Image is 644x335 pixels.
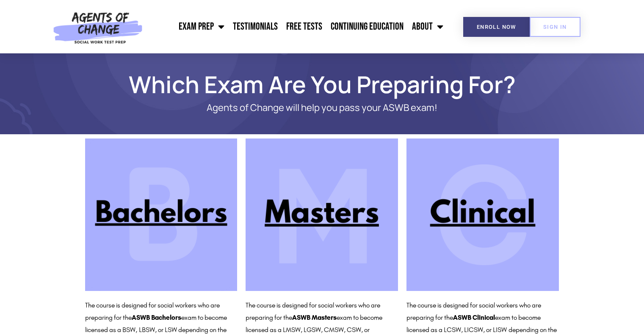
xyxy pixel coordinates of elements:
a: Testimonials [229,16,282,37]
b: ASWB Masters [292,313,337,321]
b: ASWB Bachelors [132,313,181,321]
a: SIGN IN [530,17,580,37]
b: ASWB Clinical [453,313,495,321]
a: Exam Prep [174,16,229,37]
nav: Menu [147,16,448,37]
a: Continuing Education [326,16,408,37]
span: SIGN IN [543,24,567,30]
h1: Which Exam Are You Preparing For? [81,75,564,94]
p: Agents of Change will help you pass your ASWB exam! [115,102,530,113]
a: Enroll Now [463,17,530,37]
a: Free Tests [282,16,326,37]
a: About [408,16,448,37]
span: Enroll Now [477,24,516,30]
